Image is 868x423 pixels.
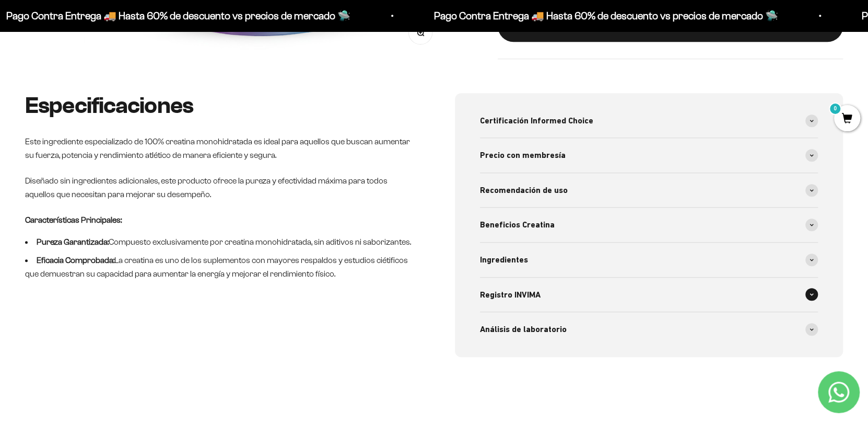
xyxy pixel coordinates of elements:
p: Para decidirte a comprar este suplemento, ¿qué información específica sobre su pureza, origen o c... [13,17,216,64]
span: Análisis de laboratorio [480,323,567,336]
summary: Precio con membresía [480,138,818,173]
div: País de origen de ingredientes [13,94,216,112]
span: Recomendación de uso [480,184,568,197]
div: Certificaciones de calidad [13,115,216,133]
h2: Especificaciones [25,93,413,118]
a: 0 [834,113,860,125]
p: Este ingrediente especializado de 100% creatina monohidratada es ideal para aquellos que buscan a... [25,135,413,162]
p: Pago Contra Entrega 🚚 Hasta 60% de descuento vs precios de mercado 🛸 [432,7,776,24]
summary: Ingredientes [480,243,818,277]
strong: Eficacia Comprobada: [37,256,114,265]
summary: Análisis de laboratorio [480,312,818,347]
div: Comparativa con otros productos similares [13,136,216,154]
summary: Recomendación de uso [480,173,818,208]
span: Beneficios Creatina [480,218,555,232]
p: Diseñado sin ingredientes adicionales, este producto ofrece la pureza y efectividad máxima para t... [25,174,413,201]
li: Compuesto exclusivamente por creatina monohidratada, sin aditivos ni saborizantes. [25,235,413,249]
summary: Registro INVIMA [480,278,818,312]
mark: 0 [829,102,841,115]
span: Certificación Informed Choice [480,114,593,128]
button: Enviar [170,180,216,198]
span: Ingredientes [480,253,528,267]
summary: Certificación Informed Choice [480,104,818,138]
span: Enviar [171,180,215,198]
summary: Beneficios Creatina [480,208,818,242]
input: Otra (por favor especifica) [34,157,215,175]
span: Registro INVIMA [480,288,541,302]
li: La creatina es uno de los suplementos con mayores respaldos y estudios ciétificos que demuestran ... [25,254,413,280]
p: Pago Contra Entrega 🚚 Hasta 60% de descuento vs precios de mercado 🛸 [4,7,348,24]
span: Precio con membresía [480,148,566,162]
div: Detalles sobre ingredientes "limpios" [13,73,216,92]
strong: Características Principales: [25,215,122,224]
strong: Pureza Garantizada: [37,237,109,246]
